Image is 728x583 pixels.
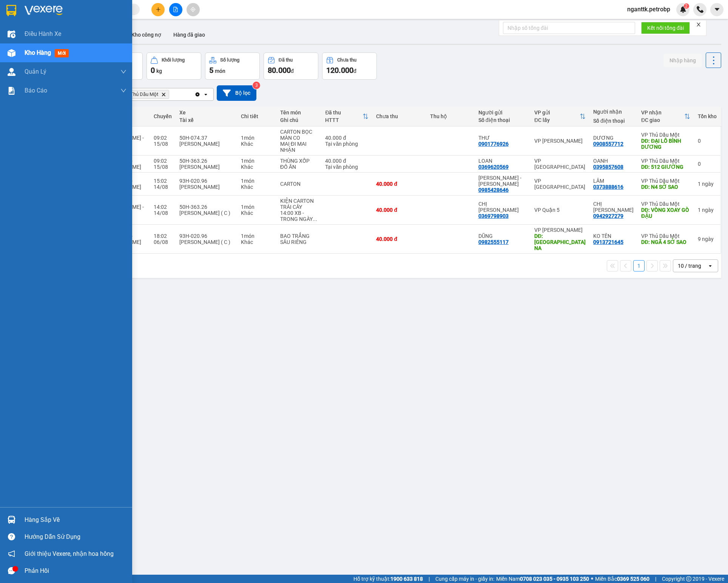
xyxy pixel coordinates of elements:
[534,233,586,251] div: DĐ: CHỢ BÙ NA
[641,110,684,116] div: VP nhận
[205,52,260,80] button: Số lượng5món
[478,175,527,187] div: VĂN MINH - HỒNG VÂN
[241,184,273,190] div: Khác
[55,49,69,57] span: mới
[156,68,162,74] span: kg
[179,158,233,164] div: 50H-363.26
[154,141,172,147] div: 15/08
[593,233,634,239] div: KO TÊN
[633,260,645,271] button: 1
[280,141,318,153] div: MAI ĐI MAI NHẬN
[325,158,369,164] div: 40.000 đ
[593,118,634,124] div: Số điện thoại
[190,7,196,12] span: aim
[6,5,16,16] img: logo-vxr
[179,184,233,190] div: [PERSON_NAME]
[593,158,634,164] div: OANH
[353,575,423,583] span: Hỗ trợ kỹ thuật:
[520,576,589,582] strong: 0708 023 035 - 0935 103 250
[179,239,233,245] div: [PERSON_NAME] ( C )
[25,49,51,56] span: Kho hàng
[663,54,702,67] button: Nhập hàng
[696,22,701,27] span: close
[593,164,623,170] div: 0395857608
[478,239,509,245] div: 0982555117
[593,178,634,184] div: LÂM
[621,5,676,14] span: nganttk.petrobp
[593,184,623,190] div: 0373888616
[25,29,61,39] span: Điều hành xe
[179,178,233,184] div: 93H-020.96
[241,239,273,245] div: Khác
[291,68,294,74] span: đ
[161,92,166,97] svg: Delete
[641,207,690,219] div: DĐ: VÒNG XOAY GÒ ĐẬU
[478,213,509,219] div: 0369798903
[280,110,318,116] div: Tên món
[678,262,701,270] div: 10 / trang
[478,201,527,213] div: CHỊ HÀ
[154,113,172,119] div: Chuyến
[187,3,200,16] button: aim
[531,106,589,126] th: Toggle SortBy
[156,7,161,12] span: plus
[25,565,126,577] div: Phản hồi
[647,24,684,32] span: Kết nối tổng đài
[8,49,15,57] img: warehouse-icon
[154,164,172,170] div: 15/08
[280,158,318,170] div: THÙNG XỐP ĐỒ ĂN
[593,201,634,213] div: CHỊ QUỲNH
[8,87,15,95] img: solution-icon
[179,135,233,141] div: 50H-074.37
[534,207,586,213] div: VP Quận 5
[151,3,165,16] button: plus
[203,91,209,97] svg: open
[478,233,527,239] div: DŨNG
[8,567,15,574] span: message
[390,576,423,582] strong: 1900 633 818
[702,236,714,242] span: ngày
[241,113,273,119] div: Chi tiết
[280,198,318,210] div: KIỆN CARTON TRÁI CÂY
[641,164,690,170] div: DĐ: 512 GIƯỜNG
[25,531,126,543] div: Hướng dẫn sử dụng
[641,184,690,190] div: DĐ: N4 SỞ SAO
[217,85,256,101] button: Bộ lọc
[179,204,233,210] div: 50H-363.26
[171,91,171,98] input: Selected VP Thủ Dầu Một.
[534,227,586,233] div: VP [PERSON_NAME]
[313,216,317,222] span: ...
[154,135,172,141] div: 09:02
[593,239,623,245] div: 0913721645
[534,110,580,116] div: VP gửi
[8,68,15,76] img: warehouse-icon
[179,117,233,123] div: Tài xế
[268,66,291,75] span: 80.000
[376,207,423,213] div: 40.000 đ
[641,233,690,239] div: VP Thủ Dầu Một
[698,113,717,119] div: Tồn kho
[169,3,182,16] button: file-add
[154,178,172,184] div: 15:02
[154,204,172,210] div: 14:02
[8,516,15,524] img: warehouse-icon
[698,207,717,213] div: 1
[435,575,494,583] span: Cung cấp máy in - giấy in:
[593,141,623,147] div: 0908557712
[698,236,717,242] div: 9
[179,110,233,116] div: Xe
[637,106,694,126] th: Toggle SortBy
[534,158,586,170] div: VP [GEOGRAPHIC_DATA]
[429,575,430,583] span: |
[154,158,172,164] div: 09:02
[534,117,580,123] div: ĐC lấy
[241,158,273,164] div: 1 món
[707,263,713,269] svg: open
[641,178,690,184] div: VP Thủ Dầu Một
[430,113,470,119] div: Thu hộ
[241,135,273,141] div: 1 món
[617,576,649,582] strong: 0369 525 060
[325,164,369,170] div: Tại văn phòng
[8,533,15,540] span: question-circle
[376,113,423,119] div: Chưa thu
